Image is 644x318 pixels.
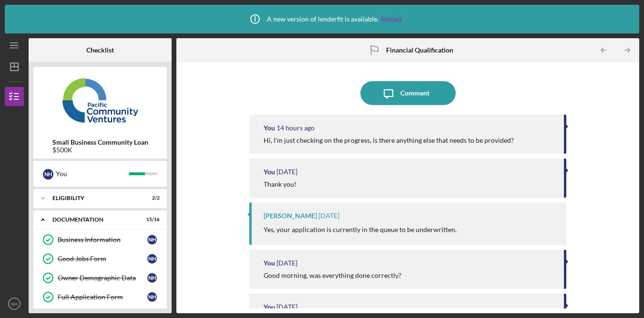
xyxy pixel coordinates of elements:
[276,259,297,267] time: 2025-07-30 15:30
[400,81,429,105] div: Comment
[86,46,114,54] b: Checklist
[147,254,157,264] div: N H
[147,292,157,302] div: N H
[58,236,147,244] div: Business Information
[33,72,167,129] img: Product logo
[264,180,296,188] div: Thank you!
[5,294,24,313] button: NH
[52,146,148,154] div: $500K
[43,169,53,180] div: N H
[38,287,162,307] a: Full Application FormNH
[58,274,147,282] div: Owner Demographic Data
[143,217,160,223] div: 15 / 16
[38,230,162,249] a: Business InformationNH
[318,212,339,220] time: 2025-07-31 18:51
[381,15,401,23] a: Reload
[360,81,456,105] button: Comment
[56,166,129,182] div: You
[52,138,148,146] b: Small Business Community Loan
[58,293,147,301] div: Full Application Form
[38,268,162,287] a: Owner Demographic DataNH
[264,168,275,176] div: You
[147,235,157,244] div: N H
[58,255,147,263] div: Good Jobs Form
[264,259,275,267] div: You
[243,7,401,31] div: A new version of lenderfit is available.
[264,212,317,220] div: [PERSON_NAME]
[264,124,275,132] div: You
[143,195,160,201] div: 2 / 2
[276,124,315,132] time: 2025-08-12 03:36
[264,137,514,144] div: Hi, I'm just checking on the progress, is there anything else that needs to be provided?
[264,224,457,235] p: Yes, your application is currently in the queue to be underwritten.
[386,46,453,54] b: Financial Qualification
[147,273,157,283] div: N H
[52,217,136,223] div: Documentation
[276,303,297,311] time: 2025-07-28 18:34
[264,303,275,311] div: You
[276,168,297,176] time: 2025-07-31 19:50
[264,272,401,279] div: Good morning, was everything done correctly?
[52,195,136,201] div: Eligibility
[38,249,162,268] a: Good Jobs FormNH
[11,301,18,307] text: NH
